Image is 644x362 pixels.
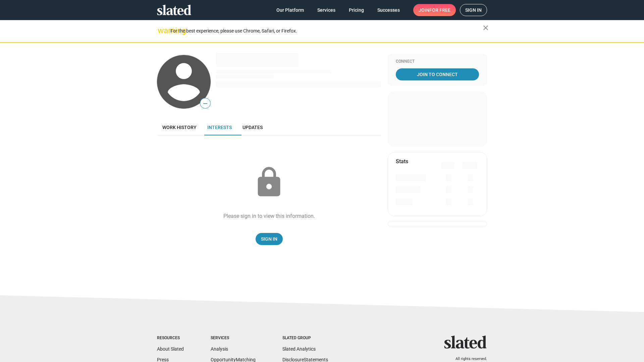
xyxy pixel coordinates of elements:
[200,99,210,108] span: —
[396,68,479,80] a: Join To Connect
[157,119,202,135] a: Work history
[256,233,283,245] a: Sign In
[396,158,408,165] mat-card-title: Stats
[158,26,166,35] mat-icon: warning
[157,346,184,352] a: About Slated
[482,24,490,32] mat-icon: close
[282,336,328,341] div: Slated Group
[397,68,478,80] span: Join To Connect
[211,346,228,352] a: Analysis
[223,213,315,220] div: Please sign in to view this information.
[396,59,479,64] div: Connect
[170,26,483,36] div: For the best experience, please use Chrome, Safari, or Firefox.
[419,4,450,16] span: Join
[349,4,364,16] span: Pricing
[271,4,309,16] a: Our Platform
[312,4,341,16] a: Services
[343,4,369,16] a: Pricing
[413,4,456,16] a: Joinfor free
[202,119,237,135] a: Interests
[465,4,482,16] span: Sign in
[207,125,232,130] span: Interests
[372,4,405,16] a: Successes
[261,233,277,245] span: Sign In
[282,346,316,352] a: Slated Analytics
[162,125,197,130] span: Work history
[211,336,256,341] div: Services
[157,336,184,341] div: Resources
[252,166,286,199] mat-icon: lock
[377,4,400,16] span: Successes
[237,119,268,135] a: Updates
[429,4,450,16] span: for free
[243,125,263,130] span: Updates
[460,4,487,16] a: Sign in
[317,4,335,16] span: Services
[276,4,304,16] span: Our Platform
